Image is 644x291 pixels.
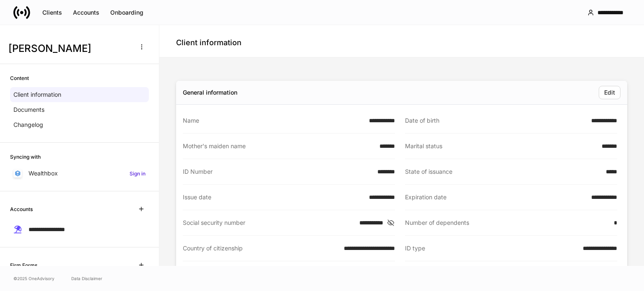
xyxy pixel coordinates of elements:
[176,38,241,48] h4: Client information
[10,166,149,181] a: WealthboxSign in
[68,6,105,19] button: Accounts
[405,193,586,201] div: Expiration date
[29,169,58,178] p: Wealthbox
[10,87,149,102] a: Client information
[183,88,237,97] div: General information
[183,193,364,201] div: Issue date
[405,219,609,227] div: Number of dependents
[183,142,374,150] div: Mother's maiden name
[405,142,597,150] div: Marital status
[183,244,339,252] div: Country of citizenship
[110,10,143,15] div: Onboarding
[10,117,149,132] a: Changelog
[183,167,372,176] div: ID Number
[130,170,145,178] h6: Sign in
[105,6,149,19] button: Onboarding
[71,275,102,282] a: Data Disclaimer
[10,74,29,82] h6: Content
[10,205,33,213] h6: Accounts
[37,6,68,19] button: Clients
[42,10,62,15] div: Clients
[405,116,586,125] div: Date of birth
[10,153,41,161] h6: Syncing with
[8,42,130,55] h3: [PERSON_NAME]
[183,116,364,125] div: Name
[183,219,354,227] div: Social security number
[10,102,149,117] a: Documents
[13,106,44,114] p: Documents
[13,275,55,282] span: © 2025 OneAdvisory
[604,90,615,95] div: Edit
[10,261,37,269] h6: Firm Forms
[599,86,621,99] button: Edit
[73,10,99,15] div: Accounts
[405,167,601,176] div: State of issuance
[13,90,61,99] p: Client information
[405,244,578,252] div: ID type
[13,121,43,129] p: Changelog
